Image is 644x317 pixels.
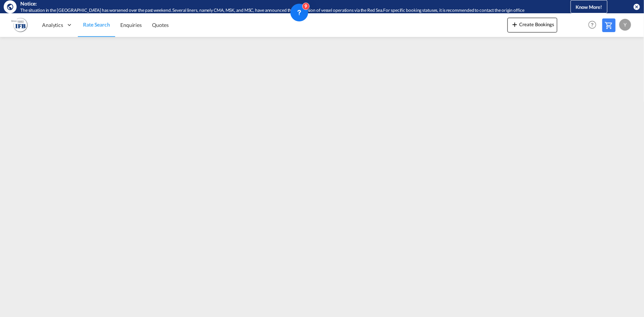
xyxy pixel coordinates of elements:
span: Analytics [42,21,63,29]
div: Analytics [37,13,78,37]
span: Rate Search [83,21,110,28]
button: icon-plus 400-fgCreate Bookings [507,18,557,32]
div: Help [586,18,602,32]
img: b628ab10256c11eeb52753acbc15d091.png [11,17,28,33]
md-icon: icon-earth [7,3,14,10]
span: Know More! [576,4,602,10]
a: Enquiries [115,13,147,37]
div: Y [619,19,631,31]
button: icon-close-circle [633,3,640,10]
md-icon: icon-plus 400-fg [510,20,519,29]
div: The situation in the Red Sea has worsened over the past weekend. Several liners, namely CMA, MSK,... [20,7,545,14]
a: Rate Search [78,13,115,37]
a: Quotes [147,13,173,37]
span: Help [586,18,599,31]
span: Quotes [152,22,168,28]
span: Enquiries [120,22,142,28]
